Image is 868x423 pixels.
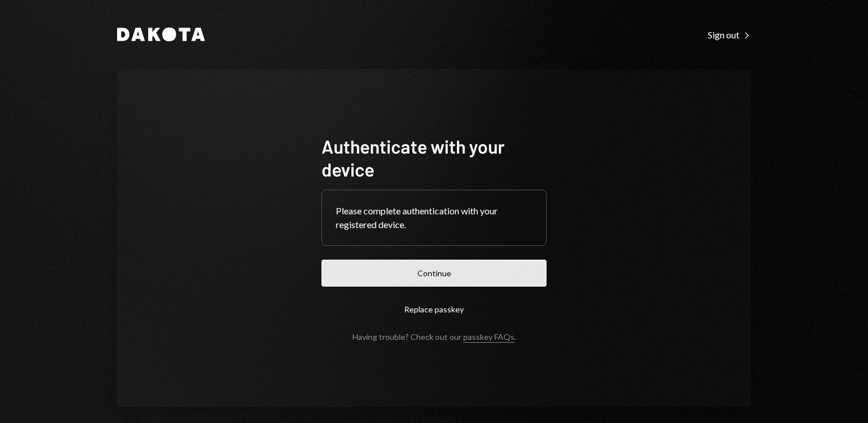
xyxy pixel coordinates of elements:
div: Sign out [708,29,751,41]
div: Having trouble? Check out our . [352,332,516,342]
a: Sign out [708,28,751,41]
a: passkey FAQs [463,332,514,343]
h1: Authenticate with your device [321,135,547,181]
div: Please complete authentication with your registered device. [336,204,532,232]
button: Replace passkey [321,296,547,323]
button: Continue [321,260,547,287]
